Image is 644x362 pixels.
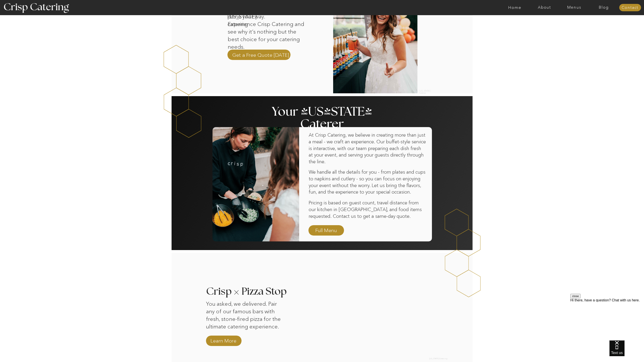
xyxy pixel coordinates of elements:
[232,52,289,58] a: Get a Free Quote [DATE]
[500,5,530,10] a: Home
[559,5,589,10] a: Menus
[419,90,432,92] h2: [US_STATE] Caterer
[271,106,373,114] h2: Your [US_STATE] Caterer
[619,6,641,10] a: Contact
[309,200,426,220] p: Pricing is based on guest count, travel distance from our kitchen in [GEOGRAPHIC_DATA], and food ...
[589,5,619,10] a: Blog
[309,169,428,196] p: We handle all the details for you - from plates and cups to napkins and cutlery - so you can focu...
[530,5,559,10] a: About
[228,13,307,40] p: done your way. Experience Crisp Catering and see why it’s nothing but the best choice for your ca...
[309,132,426,173] p: At Crisp Catering, we believe in creating more than just a meal - we craft an experience. Our buf...
[314,227,339,234] a: Full Menu
[429,357,463,362] h2: [US_STATE] Catering
[206,286,294,295] h3: Crisp Pizza Stop
[209,337,238,345] a: Learn More
[570,294,644,346] iframe: podium webchat widget prompt
[227,13,273,18] h1: [US_STATE] catering
[609,340,644,362] iframe: podium webchat widget bubble
[206,300,281,331] p: You asked, we delivered. Pair any of our famous bars with fresh, stone-fired pizza for the ultima...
